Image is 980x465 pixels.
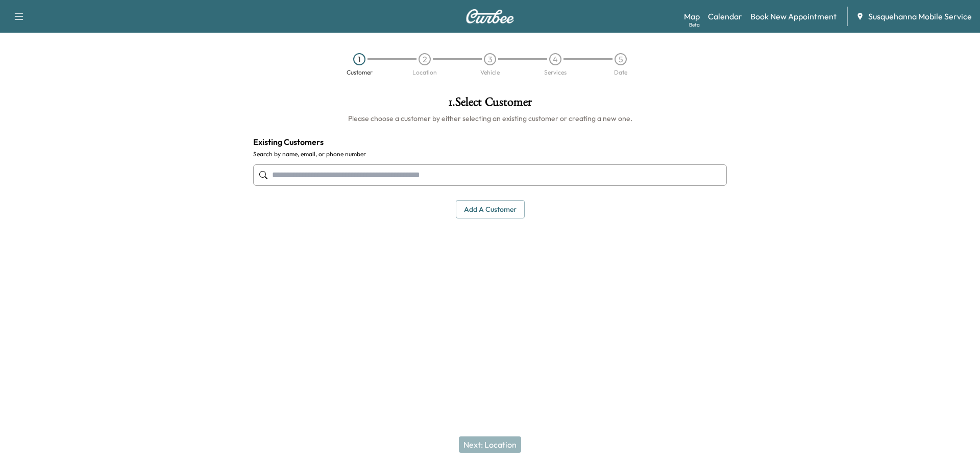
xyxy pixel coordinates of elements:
button: Add a customer [456,200,525,219]
span: Susquehanna Mobile Service [868,10,972,22]
div: Customer [347,69,373,76]
h4: Existing Customers [253,136,727,148]
img: Curbee Logo [465,9,514,23]
div: 3 [484,53,496,65]
a: MapBeta [684,10,700,22]
a: Book New Appointment [750,10,837,22]
div: 1 [353,53,365,65]
div: Date [614,69,627,76]
label: Search by name, email, or phone number [253,150,727,158]
div: 4 [549,53,561,65]
div: 2 [419,53,431,65]
h1: 1 . Select Customer [253,96,727,113]
a: Calendar [708,10,742,22]
div: 5 [615,53,627,65]
div: Services [544,69,567,76]
div: Beta [689,21,700,29]
h6: Please choose a customer by either selecting an existing customer or creating a new one. [253,113,727,124]
div: Vehicle [480,69,500,76]
div: Location [412,69,437,76]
